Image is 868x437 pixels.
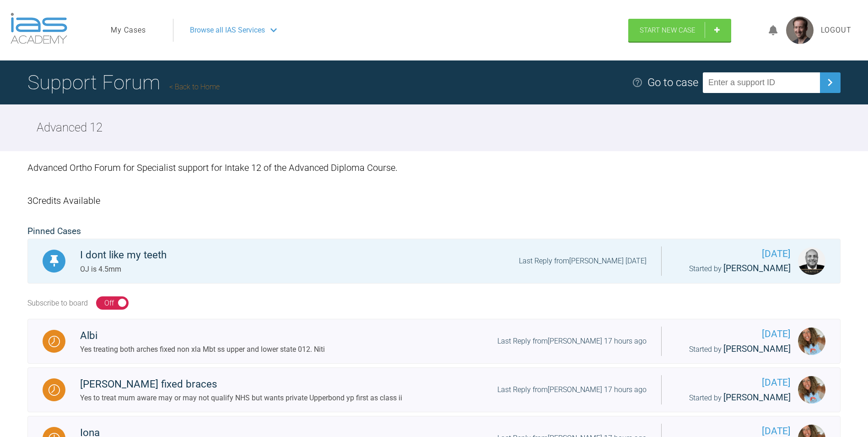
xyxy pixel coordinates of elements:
img: Utpalendu Bose [798,247,825,275]
div: Yes treating both arches fixed non xla Mbt ss upper and lower state 012. Niti [80,344,325,355]
h2: Pinned Cases [27,224,841,239]
span: [DATE] [676,246,791,262]
div: Last Reply from [PERSON_NAME] [DATE] [519,255,647,267]
div: 3 Credits Available [27,184,841,217]
span: Browse all IAS Services [190,24,265,36]
img: Rebecca Lynne Williams [798,376,825,404]
div: [PERSON_NAME] fixed braces [80,376,402,393]
div: Started by [676,342,791,356]
a: PinnedI dont like my teethOJ is 4.5mmLast Reply from[PERSON_NAME] [DATE][DATE]Started by [PERSON_... [27,239,841,284]
div: OJ is 4.5mm [80,263,167,275]
input: Enter a support ID [703,72,820,93]
img: profile.png [786,16,814,44]
a: Waiting[PERSON_NAME] fixed bracesYes to treat mum aware may or may not qualify NHS but wants priv... [27,367,841,412]
img: Waiting [49,384,60,396]
img: Waiting [49,336,60,347]
div: Off [104,297,114,309]
span: [DATE] [676,327,791,342]
img: help.e70b9f3d.svg [632,77,643,88]
span: [PERSON_NAME] [723,392,791,403]
a: Start New Case [628,19,731,42]
div: Started by [676,262,791,276]
h2: Advanced 12 [37,118,102,137]
a: My Cases [111,24,146,36]
div: Albi [80,328,325,344]
div: Go to case [647,74,698,91]
div: Subscribe to board [27,297,88,309]
a: Back to Home [169,82,220,91]
a: Logout [821,24,852,36]
img: chevronRight.28bd32b0.svg [823,75,837,90]
h1: Support Forum [27,66,220,98]
div: Yes to treat mum aware may or may not qualify NHS but wants private Upperbond yp first as class ii [80,392,402,404]
span: Start New Case [640,26,695,34]
div: Last Reply from [PERSON_NAME] 17 hours ago [497,384,647,396]
img: Pinned [49,255,60,267]
div: I dont like my teeth [80,247,167,263]
a: WaitingAlbiYes treating both arches fixed non xla Mbt ss upper and lower state 012. NitiLast Repl... [27,319,841,364]
span: [PERSON_NAME] [723,263,791,273]
div: Last Reply from [PERSON_NAME] 17 hours ago [497,335,647,347]
div: Advanced Ortho Forum for Specialist support for Intake 12 of the Advanced Diploma Course. [27,151,841,184]
span: [PERSON_NAME] [723,344,791,354]
span: [DATE] [676,375,791,390]
div: Started by [676,391,791,405]
img: Rebecca Lynne Williams [798,328,825,355]
img: logo-light.3e3ef733.png [11,13,67,44]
